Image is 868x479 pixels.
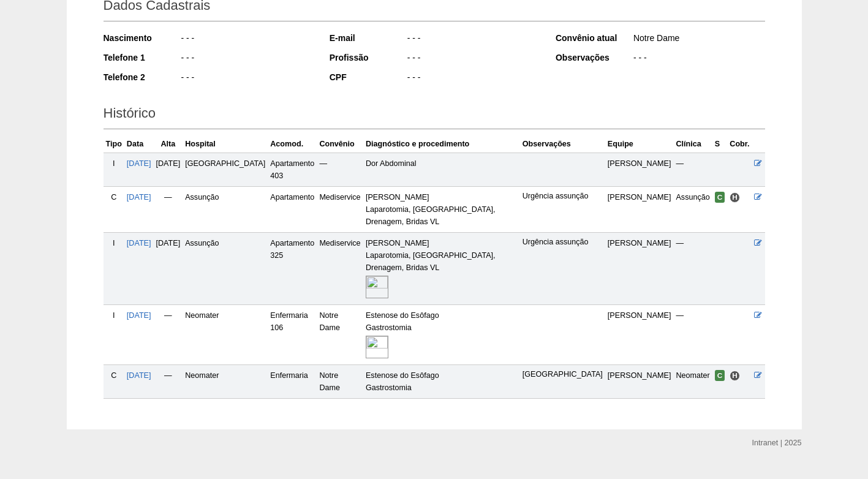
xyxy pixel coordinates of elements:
td: Assunção [183,232,268,304]
a: [DATE] [127,159,151,168]
th: Diagnóstico e procedimento [363,135,520,153]
td: — [673,304,712,364]
h2: Histórico [104,101,765,129]
div: - - - [180,32,313,47]
td: Enfermaria [268,364,317,398]
td: [PERSON_NAME] [605,232,674,304]
th: Hospital [183,135,268,153]
div: C [106,191,122,203]
a: [DATE] [127,311,151,320]
td: Neomater [183,364,268,398]
div: - - - [406,51,539,67]
span: Hospital [730,192,740,203]
div: I [106,157,122,170]
td: Apartamento [268,186,317,232]
td: — [673,153,712,186]
th: Clínica [673,135,712,153]
th: Acomod. [268,135,317,153]
td: Apartamento 403 [268,153,317,186]
div: I [106,237,122,249]
td: Estenose do Esôfago Gastrostomia [363,364,520,398]
span: Confirmada [715,370,725,381]
td: Enfermaria 106 [268,304,317,364]
p: [GEOGRAPHIC_DATA] [523,369,603,380]
td: Mediservice [317,232,363,304]
div: Notre Dame [632,32,765,47]
span: Hospital [730,371,740,381]
div: - - - [406,32,539,47]
td: Notre Dame [317,364,363,398]
td: [PERSON_NAME] Laparotomia, [GEOGRAPHIC_DATA], Drenagem, Bridas VL [363,232,520,304]
td: — [154,304,183,364]
span: Confirmada [715,192,725,203]
a: [DATE] [127,239,151,247]
td: [PERSON_NAME] Laparotomia, [GEOGRAPHIC_DATA], Drenagem, Bridas VL [363,186,520,232]
div: Convênio atual [556,32,632,44]
div: Intranet | 2025 [752,437,802,449]
div: - - - [180,51,313,67]
th: Equipe [605,135,674,153]
div: - - - [180,71,313,86]
td: Apartamento 325 [268,232,317,304]
td: Assunção [183,186,268,232]
th: Convênio [317,135,363,153]
div: Observações [556,51,632,64]
td: Notre Dame [317,304,363,364]
a: [DATE] [127,371,151,380]
p: Urgência assunção [523,191,603,202]
th: Observações [520,135,605,153]
th: Tipo [104,135,124,153]
td: Mediservice [317,186,363,232]
div: - - - [406,71,539,86]
th: S [712,135,728,153]
th: Alta [154,135,183,153]
td: — [154,186,183,232]
div: Telefone 1 [104,51,180,64]
th: Cobr. [727,135,752,153]
td: Assunção [673,186,712,232]
div: C [106,369,122,382]
td: [PERSON_NAME] [605,364,674,398]
td: [PERSON_NAME] [605,153,674,186]
td: Neomater [183,304,268,364]
td: — [154,364,183,398]
td: [PERSON_NAME] [605,186,674,232]
div: Telefone 2 [104,71,180,83]
p: Urgência assunção [523,237,603,247]
span: [DATE] [156,239,181,247]
a: [DATE] [127,193,151,202]
td: [GEOGRAPHIC_DATA] [183,153,268,186]
th: Data [124,135,154,153]
div: Nascimento [104,32,180,44]
div: - - - [632,51,765,67]
td: — [673,232,712,304]
td: Estenose do Esôfago Gastrostomia [363,304,520,364]
td: — [317,153,363,186]
div: E-mail [330,32,406,44]
td: [PERSON_NAME] [605,304,674,364]
div: CPF [330,71,406,83]
span: [DATE] [156,159,181,168]
div: Profissão [330,51,406,64]
div: I [106,309,122,322]
td: Neomater [673,364,712,398]
td: Dor Abdominal [363,153,520,186]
